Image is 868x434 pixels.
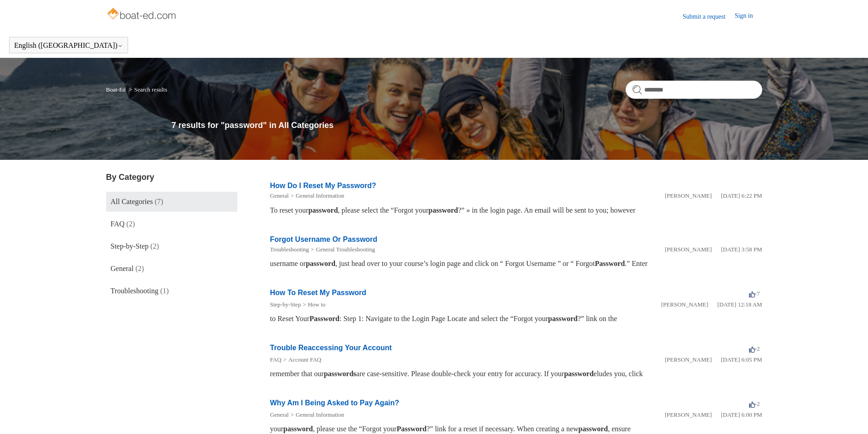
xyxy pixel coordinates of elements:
em: password [564,370,594,378]
em: Password [595,260,625,267]
span: (2) [150,242,159,250]
span: (1) [160,287,169,295]
em: password [548,315,578,322]
li: Search results [127,86,167,93]
div: to Reset Your : Step 1: Navigate to the Login Page Locate and select the “Forgot your ?” link on the [270,313,762,324]
li: [PERSON_NAME] [665,245,712,254]
a: FAQ [270,356,282,363]
a: General [270,411,289,418]
time: 01/05/2024, 18:22 [721,192,762,199]
a: Step-by-Step (2) [106,236,237,256]
a: General (2) [106,259,237,279]
a: Boat-Ed [106,86,126,93]
a: Submit a request [683,12,734,21]
a: General [270,192,289,199]
span: -2 [749,400,760,407]
li: [PERSON_NAME] [665,355,712,364]
div: username or , just head over to your course’s login page and click on “ Forgot Username ” or “ Fo... [270,258,762,269]
em: password [308,206,338,214]
span: (2) [126,220,135,228]
a: All Categories (7) [106,192,237,212]
a: Sign in [734,11,762,22]
div: To reset your , please select the “Forgot your ?” » in the login page. An email will be sent to y... [270,205,762,216]
li: FAQ [270,355,282,364]
span: FAQ [111,220,125,228]
li: General Troubleshooting [309,245,375,254]
a: Troubleshooting (1) [106,281,237,301]
div: Live chat [837,403,861,427]
span: All Categories [111,198,153,205]
li: Boat-Ed [106,86,128,93]
span: -7 [749,290,760,297]
em: password [306,260,335,267]
a: How To Reset My Password [270,289,366,296]
time: 03/14/2022, 00:18 [717,301,762,308]
a: Why Am I Being Asked to Pay Again? [270,399,400,407]
a: General Troubleshooting [316,246,375,253]
li: [PERSON_NAME] [661,300,708,309]
a: General Information [296,192,344,199]
input: Search [626,81,762,99]
li: General Information [289,191,344,200]
em: passwords [324,370,356,378]
span: Troubleshooting [111,287,159,295]
em: Password [309,315,339,322]
em: password [283,425,313,433]
li: Account FAQ [282,355,322,364]
img: Boat-Ed Help Center home page [106,5,179,24]
li: General Information [289,410,344,419]
a: Step-by-Step [270,301,301,308]
li: Troubleshooting [270,245,309,254]
div: remember that our are case-sensitive. Please double-check your entry for accuracy. If your eludes... [270,368,762,379]
h1: 7 results for "password" in All Categories [172,119,762,132]
span: Step-by-Step [111,242,149,250]
li: Step-by-Step [270,300,301,309]
span: (2) [135,265,144,272]
button: English ([GEOGRAPHIC_DATA]) [14,41,123,50]
span: -2 [749,345,760,352]
li: General [270,410,289,419]
a: Forgot Username Or Password [270,235,378,243]
li: How to [301,300,325,309]
em: Password [396,425,426,433]
a: How to [308,301,326,308]
li: General [270,191,289,200]
a: General Information [296,411,344,418]
a: FAQ (2) [106,214,237,234]
em: password [578,425,608,433]
em: password [428,206,458,214]
time: 01/05/2024, 18:05 [721,356,762,363]
a: Account FAQ [288,356,321,363]
h3: By Category [106,171,237,184]
a: Trouble Reaccessing Your Account [270,344,392,352]
li: [PERSON_NAME] [665,191,712,200]
a: Troubleshooting [270,246,309,253]
li: [PERSON_NAME] [665,410,712,419]
time: 01/05/2024, 18:00 [721,411,762,418]
span: General [111,265,134,272]
time: 05/20/2025, 15:58 [721,246,762,253]
span: (7) [154,198,163,205]
a: How Do I Reset My Password? [270,182,376,189]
